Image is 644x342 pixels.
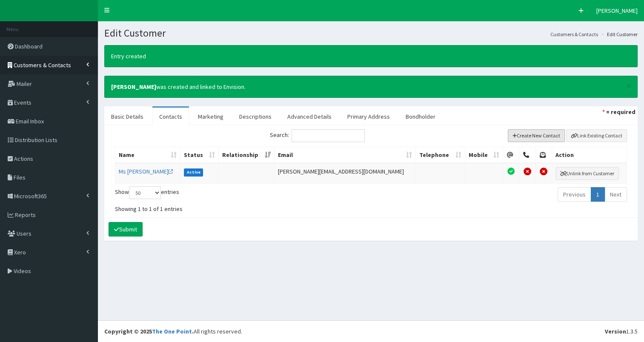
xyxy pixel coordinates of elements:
a: Contacts [152,108,189,125]
label: Search: [270,129,365,142]
span: Files [14,174,26,181]
span: Dashboard [15,43,43,50]
button: Link Existing Contact [566,129,627,142]
label: Active [184,168,203,176]
th: Status: activate to sort column ascending [180,147,218,163]
span: Events [14,99,31,106]
a: Next [604,187,627,202]
a: Marketing [191,108,230,125]
strong: Copyright © 2025 . [104,328,194,335]
a: Descriptions [232,108,278,125]
div: Showing 1 to 1 of 1 entries [115,201,277,213]
select: Showentries [129,186,161,199]
a: Ms [PERSON_NAME] [119,168,173,175]
span: Users [17,230,31,237]
span: Distribution Lists [15,136,57,144]
a: Advanced Details [280,108,338,125]
button: Submit [109,222,143,237]
span: Videos [14,267,31,275]
th: Email Permission [503,147,519,163]
th: Relationship: activate to sort column ascending [219,147,275,163]
a: Previous [558,187,591,202]
a: The One Point [152,328,192,335]
th: Name: activate to sort column ascending [115,147,180,163]
th: Action [552,147,627,163]
button: Unlink from Customer [555,167,619,180]
span: Customers & Contacts [14,61,71,69]
li: Edit Customer [599,31,638,38]
b: [PERSON_NAME] [111,83,156,91]
footer: All rights reserved. [98,320,644,342]
strong: = required [606,108,635,116]
span: Email Inbox [16,117,44,125]
span: Actions [14,155,33,162]
th: Telephone Permission [519,147,535,163]
label: Show entries [115,186,179,199]
div: Entry created [104,45,638,67]
span: Reports [15,211,36,219]
a: Customers & Contacts [550,31,598,38]
a: 1 [591,187,605,202]
th: Telephone: activate to sort column ascending [416,147,465,163]
th: Mobile: activate to sort column ascending [465,147,503,163]
button: Create New Contact [508,129,565,142]
a: Bondholder [399,108,442,125]
button: × [627,82,631,91]
td: [PERSON_NAME][EMAIL_ADDRESS][DOMAIN_NAME] [275,163,416,183]
div: was created and linked to Envision. [104,76,638,98]
h1: Edit Customer [104,28,638,39]
a: Basic Details [104,108,150,125]
span: Xero [14,248,26,256]
b: Version [605,328,626,335]
span: [PERSON_NAME] [596,7,638,14]
th: Email: activate to sort column ascending [275,147,416,163]
a: Primary Address [341,108,397,125]
span: Mailer [17,80,32,88]
span: Microsoft365 [14,192,47,200]
div: 1.3.5 [605,327,638,336]
input: Search: [292,129,365,142]
th: Post Permission [536,147,552,163]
